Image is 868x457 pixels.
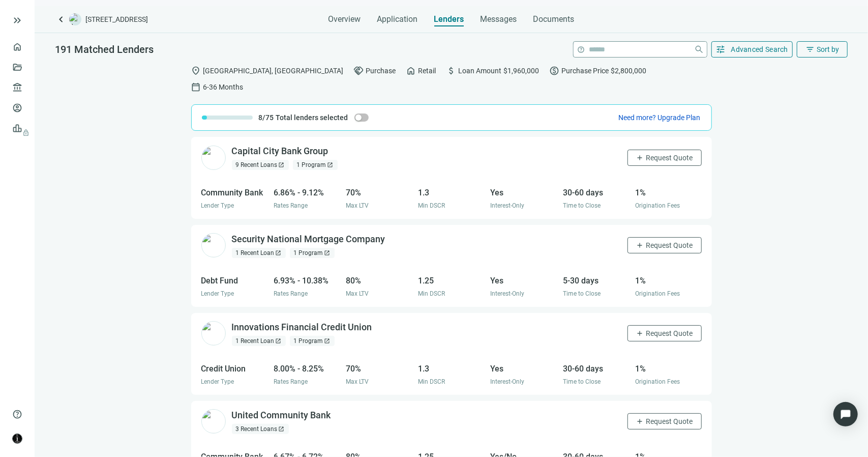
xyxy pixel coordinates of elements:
span: Messages [481,14,517,24]
span: 8/75 [259,112,274,123]
div: 1.25 [418,274,484,287]
div: United Community Bank [232,409,331,422]
span: Overview [328,14,361,24]
span: Min DSCR [418,290,445,297]
div: Credit Union [201,362,267,375]
button: addRequest Quote [627,150,702,166]
div: Yes [491,186,557,199]
div: Debt Fund [201,274,267,287]
span: [GEOGRAPHIC_DATA], [GEOGRAPHIC_DATA] [203,65,344,76]
span: Max LTV [346,202,369,209]
div: 6.86% - 9.12% [274,186,340,199]
span: filter_list [805,45,815,54]
a: keyboard_arrow_left [55,13,67,25]
span: Request Quote [646,241,693,249]
span: Rates Range [274,202,308,209]
div: 9 Recent Loans [232,160,289,170]
button: addRequest Quote [627,325,702,341]
span: calendar_today [191,82,201,92]
span: Request Quote [646,417,693,425]
button: filter_listSort by [797,41,848,58]
div: 1 Program [290,248,335,258]
div: Yes [491,274,557,287]
span: 191 Matched Lenders [55,43,154,55]
img: avatar [13,434,22,443]
div: Community Bank [201,186,267,199]
div: 1.3 [418,362,484,375]
div: Yes [491,362,557,375]
span: Sort by [817,45,839,53]
span: Need more? Upgrade Plan [619,113,701,122]
span: $2,800,000 [611,65,647,76]
span: paid [550,66,560,76]
div: 1 Recent Loan [232,336,286,346]
div: Loan Amount [446,66,540,76]
span: add [636,417,644,425]
span: Time to Close [563,290,601,297]
img: deal-logo [69,13,81,25]
div: Purchase Price [550,66,647,76]
span: Min DSCR [418,378,445,385]
span: location_on [191,66,201,76]
span: Lenders [434,14,464,24]
span: help [12,409,22,419]
span: Documents [533,14,575,24]
div: 1% [635,362,701,375]
span: Rates Range [274,290,308,297]
div: Open Intercom Messenger [833,402,858,426]
span: open_in_new [279,426,285,432]
span: Advanced Search [731,45,789,53]
span: Lender Type [201,202,234,209]
button: addRequest Quote [627,413,702,430]
span: open_in_new [324,338,331,344]
button: addRequest Quote [627,237,702,253]
span: Time to Close [563,378,601,385]
div: 5-30 days [563,274,629,287]
span: $1,960,000 [504,65,540,76]
div: 30-60 days [563,186,629,199]
span: Request Quote [646,154,693,162]
span: Retail [418,65,436,76]
div: 70% [346,186,412,199]
div: 70% [346,362,412,375]
div: 1 Program [290,336,335,346]
span: Total lenders selected [276,112,348,123]
div: 80% [346,274,412,287]
span: Time to Close [563,202,601,209]
span: attach_money [446,66,457,76]
span: open_in_new [324,250,331,256]
img: 47191497-c6a6-4ee9-81f8-60f580bba8f7 [201,146,226,170]
div: Capital City Bank Group [232,145,328,158]
div: 1% [635,274,701,287]
span: Rates Range [274,378,308,385]
span: tune [716,44,726,54]
div: Security National Mortgage Company [232,233,385,246]
span: Max LTV [346,378,369,385]
span: 6-36 Months [203,81,244,93]
div: 1.3 [418,186,484,199]
img: 19d15680-84dc-468e-8961-85a4a710b783.png [201,409,226,434]
button: tuneAdvanced Search [711,41,793,58]
span: Origination Fees [635,202,680,209]
span: Application [377,14,418,24]
span: Min DSCR [418,202,445,209]
span: Origination Fees [635,290,680,297]
span: add [636,241,644,249]
div: 3 Recent Loans [232,424,289,434]
span: Interest-Only [491,202,525,209]
span: Interest-Only [491,290,525,297]
span: handshake [354,66,364,76]
button: Need more? Upgrade Plan [618,112,701,123]
button: keyboard_double_arrow_right [11,14,23,26]
span: Lender Type [201,378,234,385]
img: e7d4e2b7-5148-4db5-9cc8-faf04dac73ff [201,233,226,258]
div: 1 Program [293,160,338,170]
div: 1 Recent Loan [232,248,286,258]
span: open_in_new [327,162,334,168]
div: 6.93% - 10.38% [274,274,340,287]
span: add [636,329,644,337]
span: Interest-Only [491,378,525,385]
span: open_in_new [276,250,282,256]
span: Origination Fees [635,378,680,385]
